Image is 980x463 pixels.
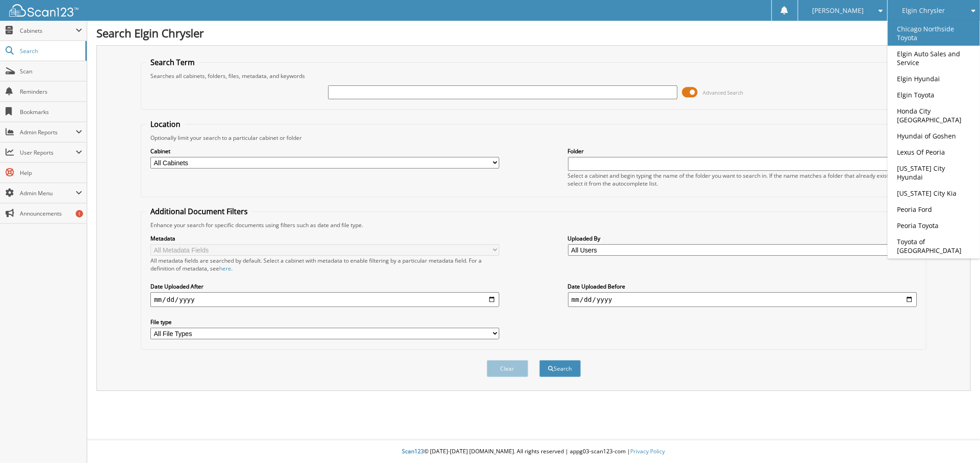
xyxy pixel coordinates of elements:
[888,46,980,71] a: Elgin Auto Sales and Service
[888,144,980,160] a: Lexus Of Peoria
[20,67,82,75] span: Scan
[888,71,980,87] a: Elgin Hyundai
[888,185,980,201] a: [US_STATE] City Kia
[539,360,581,377] button: Search
[219,265,231,272] a: here
[76,210,83,217] div: 1
[888,234,980,259] a: Toyota of [GEOGRAPHIC_DATA]
[888,201,980,217] a: Peoria Ford
[150,257,500,272] div: All metadata fields are searched by default. Select a cabinet with metadata to enable filtering b...
[20,108,82,116] span: Bookmarks
[568,292,917,307] input: end
[20,128,76,136] span: Admin Reports
[20,27,76,35] span: Cabinets
[568,147,917,155] label: Folder
[20,189,76,197] span: Admin Menu
[813,8,864,13] span: [PERSON_NAME]
[146,221,922,229] div: Enhance your search for specific documents using filters such as date and file type.
[146,134,922,142] div: Optionally limit your search to a particular cabinet or folder
[87,440,980,463] div: © [DATE]-[DATE] [DOMAIN_NAME]. All rights reserved | appg03-scan123-com |
[888,160,980,185] a: [US_STATE] City Hyundai
[150,283,500,290] label: Date Uploaded After
[20,210,82,217] span: Announcements
[150,147,500,155] label: Cabinet
[146,57,199,67] legend: Search Term
[20,88,82,96] span: Reminders
[146,72,922,80] div: Searches all cabinets, folders, files, metadata, and keywords
[20,47,81,55] span: Search
[487,360,528,377] button: Clear
[631,447,665,455] a: Privacy Policy
[568,172,917,187] div: Select a cabinet and begin typing the name of the folder you want to search in. If the name match...
[150,292,500,307] input: start
[888,217,980,234] a: Peoria Toyota
[888,103,980,128] a: Honda City [GEOGRAPHIC_DATA]
[888,87,980,103] a: Elgin Toyota
[568,283,917,290] label: Date Uploaded Before
[96,25,971,41] h1: Search Elgin Chrysler
[902,8,945,13] span: Elgin Chrysler
[888,128,980,144] a: Hyundai of Goshen
[568,235,917,242] label: Uploaded By
[402,447,424,455] span: Scan123
[150,318,500,326] label: File type
[888,21,980,46] a: Chicago Northside Toyota
[703,89,744,96] span: Advanced Search
[146,119,185,129] legend: Location
[9,4,78,17] img: scan123-logo-white.svg
[146,206,252,216] legend: Additional Document Filters
[20,149,76,156] span: User Reports
[20,169,82,177] span: Help
[150,235,500,242] label: Metadata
